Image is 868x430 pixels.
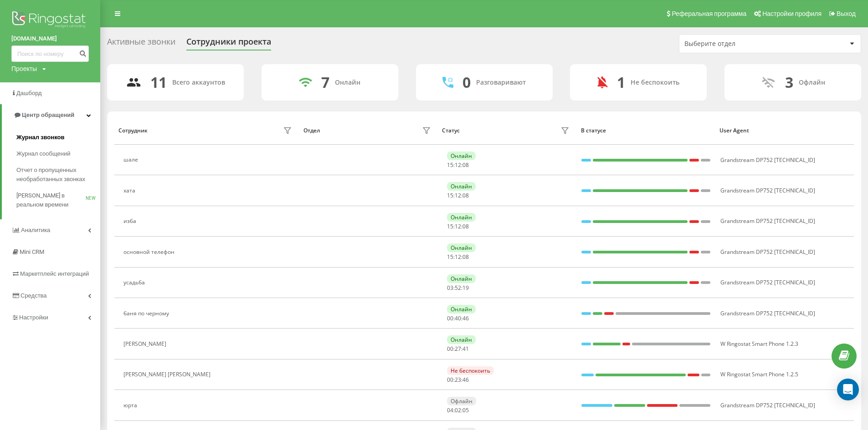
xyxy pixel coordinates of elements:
[720,248,815,256] span: Grandstream DP752 [TECHNICAL_ID]
[447,284,453,292] span: 03
[455,223,461,230] span: 12
[447,192,453,199] span: 15
[11,9,89,32] img: Ringostat logo
[462,161,469,169] span: 08
[455,406,461,414] span: 02
[720,401,815,409] span: Grandstream DP752 [TECHNICAL_ID]
[123,310,171,317] div: баня по черному
[107,37,175,51] div: Активные звонки
[123,249,177,255] div: основной телефон
[447,346,469,352] div: : :
[16,133,64,142] span: Журнал звонков
[447,182,476,191] div: Онлайн
[447,243,476,252] div: Онлайн
[455,345,461,353] span: 27
[455,192,461,199] span: 12
[123,402,139,409] div: юрта
[447,285,469,291] div: : :
[785,74,793,91] div: 3
[20,248,44,255] span: Mini CRM
[123,279,147,286] div: усадьба
[16,191,86,209] span: [PERSON_NAME] в реальном времени
[837,10,856,17] span: Выход
[447,213,476,222] div: Онлайн
[455,376,461,384] span: 23
[719,127,849,134] div: User Agent
[799,79,825,86] div: Офлайн
[455,253,461,261] span: 12
[476,79,526,86] div: Разговаривают
[447,406,453,414] span: 04
[447,253,453,261] span: 15
[462,406,469,414] span: 05
[447,162,469,168] div: : :
[442,127,460,134] div: Статус
[123,371,213,378] div: [PERSON_NAME] [PERSON_NAME]
[447,223,453,230] span: 15
[631,79,679,86] div: Не беспокоить
[335,79,360,86] div: Онлайн
[720,370,798,378] span: W Ringostat Smart Phone 1.2.5
[581,127,711,134] div: В статусе
[720,278,815,286] span: Grandstream DP752 [TECHNICAL_ID]
[447,152,476,160] div: Онлайн
[462,376,469,384] span: 46
[462,74,471,91] div: 0
[447,345,453,353] span: 00
[16,90,42,96] span: Дашборд
[720,187,815,194] span: Grandstream DP752 [TECHNICAL_ID]
[462,253,469,261] span: 08
[447,305,476,314] div: Онлайн
[447,407,469,414] div: : :
[720,340,798,348] span: W Ringostat Smart Phone 1.2.3
[16,129,100,146] a: Журнал звонков
[447,161,453,169] span: 15
[447,223,469,230] div: : :
[462,314,469,322] span: 46
[447,314,453,322] span: 00
[447,315,469,322] div: : :
[462,223,469,230] span: 08
[172,79,225,86] div: Всего аккаунтов
[462,345,469,353] span: 41
[447,366,494,375] div: Не беспокоить
[150,74,167,91] div: 11
[16,162,100,187] a: Отчет о пропущенных необработанных звонках
[447,254,469,260] div: : :
[447,377,469,383] div: : :
[123,341,169,347] div: [PERSON_NAME]
[684,40,793,48] div: Выберите отдел
[303,127,320,134] div: Отдел
[447,397,476,405] div: Офлайн
[19,314,48,321] span: Настройки
[720,309,815,317] span: Grandstream DP752 [TECHNICAL_ID]
[118,127,148,134] div: Сотрудник
[617,74,625,91] div: 1
[186,37,271,51] div: Сотрудники проекта
[123,157,140,163] div: шале
[447,376,453,384] span: 00
[123,218,139,224] div: изба
[455,314,461,322] span: 40
[447,335,476,344] div: Онлайн
[16,149,70,158] span: Журнал сообщений
[21,292,47,299] span: Средства
[20,270,89,277] span: Маркетплейс интеграций
[16,146,100,162] a: Журнал сообщений
[21,227,50,233] span: Аналитика
[720,156,815,164] span: Grandstream DP752 [TECHNICAL_ID]
[2,104,100,126] a: Центр обращений
[11,34,89,43] a: [DOMAIN_NAME]
[123,187,138,194] div: хата
[11,46,89,62] input: Поиск по номеру
[447,192,469,199] div: : :
[762,10,822,17] span: Настройки профиля
[16,166,96,184] span: Отчет о пропущенных необработанных звонках
[447,274,476,283] div: Онлайн
[837,379,859,400] div: Open Intercom Messenger
[462,192,469,199] span: 08
[16,187,100,213] a: [PERSON_NAME] в реальном времениNEW
[11,64,37,73] div: Проекты
[720,217,815,225] span: Grandstream DP752 [TECHNICAL_ID]
[22,111,74,118] span: Центр обращений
